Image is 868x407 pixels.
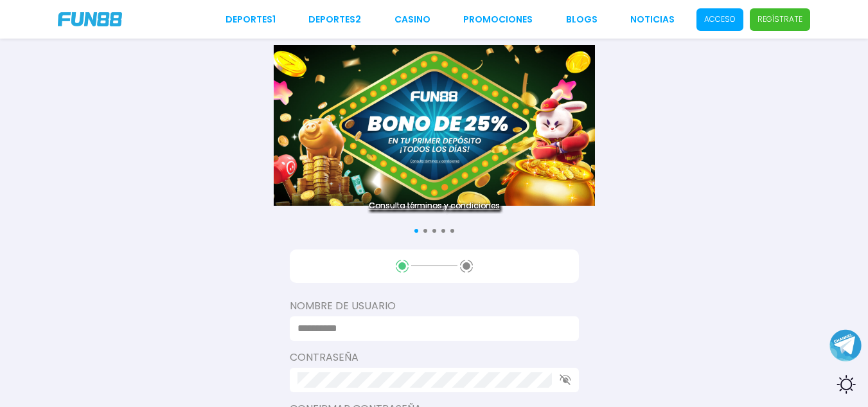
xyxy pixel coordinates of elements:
img: Company Logo [58,12,122,26]
a: Consulta términos y condiciones [274,200,595,212]
label: Contraseña [290,350,579,365]
div: Switch theme [829,368,862,401]
p: Regístrate [757,14,802,25]
label: Nombre de usuario [290,298,579,314]
a: Deportes1 [226,13,276,26]
a: Promociones [463,13,533,26]
a: NOTICIAS [630,13,675,26]
a: BLOGS [566,13,598,26]
a: CASINO [394,13,430,26]
p: Acceso [704,14,736,25]
button: Join telegram channel [829,329,862,362]
a: Deportes2 [308,13,361,26]
img: Banner [274,45,595,206]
